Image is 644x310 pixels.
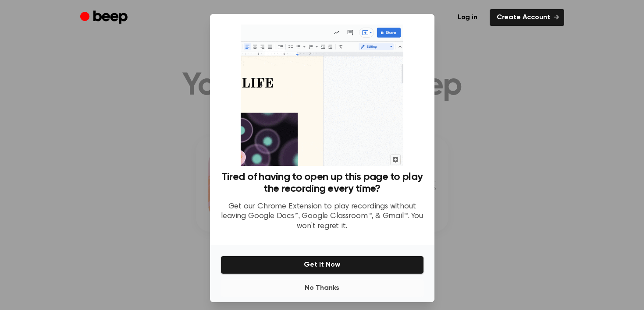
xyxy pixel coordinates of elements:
h3: Tired of having to open up this page to play the recording every time? [221,171,424,195]
button: Get It Now [221,256,424,274]
button: No Thanks [221,279,424,297]
p: Get our Chrome Extension to play recordings without leaving Google Docs™, Google Classroom™, & Gm... [221,202,424,232]
a: Beep [80,9,130,26]
a: Log in [451,9,484,26]
img: Beep extension in action [241,25,403,166]
a: Create Account [490,9,564,26]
